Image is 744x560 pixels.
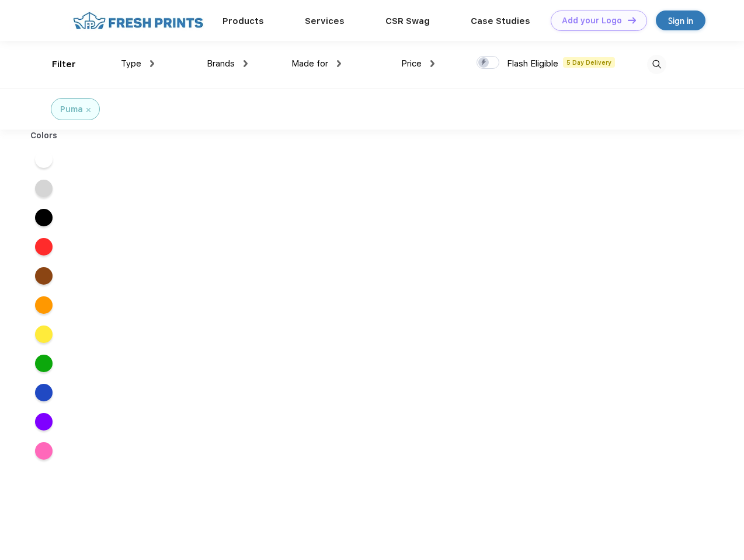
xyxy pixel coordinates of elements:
[22,129,67,142] div: Colors
[69,10,207,31] img: fo%20logo%202.webp
[222,16,264,26] a: Products
[121,58,141,69] span: Type
[60,103,83,116] div: Puma
[52,58,76,71] div: Filter
[86,108,91,112] img: filter_cancel.svg
[430,60,434,67] img: dropdown.png
[385,16,430,26] a: CSR Swag
[337,60,341,67] img: dropdown.png
[401,58,422,69] span: Price
[668,14,693,27] div: Sign in
[656,10,705,30] a: Sign in
[291,58,328,69] span: Made for
[563,57,615,68] span: 5 Day Delivery
[647,55,666,74] img: desktop_search.svg
[244,60,248,67] img: dropdown.png
[507,58,558,69] span: Flash Eligible
[207,58,235,69] span: Brands
[150,60,154,67] img: dropdown.png
[305,16,345,26] a: Services
[628,17,636,23] img: DT
[562,16,622,26] div: Add your Logo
